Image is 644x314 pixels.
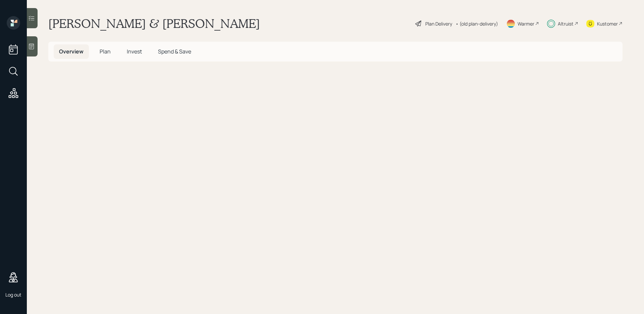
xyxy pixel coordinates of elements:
div: Kustomer [597,20,618,27]
span: Overview [59,48,84,55]
div: Warmer [518,20,534,27]
div: Plan Delivery [425,20,452,27]
div: • (old plan-delivery) [455,20,498,27]
div: Altruist [558,20,574,27]
span: Spend & Save [158,48,191,55]
div: Log out [5,291,21,298]
span: Plan [100,48,111,55]
h1: [PERSON_NAME] & [PERSON_NAME] [48,16,260,31]
span: Invest [127,48,142,55]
